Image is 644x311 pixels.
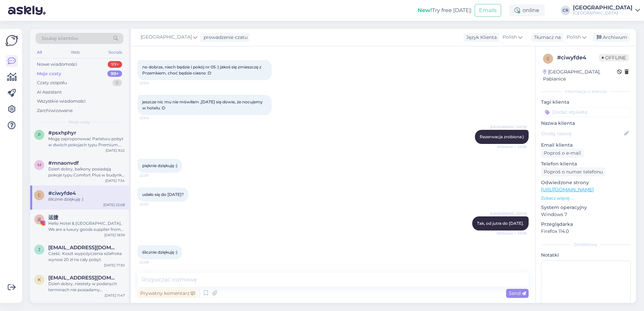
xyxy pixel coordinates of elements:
div: Wszystkie wiadomości [37,98,86,105]
span: p [38,132,41,137]
span: jochen07@t-online.de [48,245,118,251]
span: Szukaj klientów [42,35,78,42]
div: Dzień dobry, niestety w podanych terminach nie posiadamy dostępnych pokoi Standard. Mogę zapropon... [48,281,125,293]
span: 22:04 [140,115,165,120]
span: m [38,162,41,167]
div: [DATE] 22:08 [103,202,125,207]
span: Polish [502,34,517,41]
span: 22:07 [140,173,165,178]
b: New! [418,7,432,13]
span: c [547,56,550,61]
div: Poproś o e-mail [541,149,584,158]
div: 99+ [108,61,122,68]
div: [DATE] 9:22 [106,148,125,153]
div: Dzień dobry, balkony posiadają pokoje typu Comfort Plus w budynku [GEOGRAPHIC_DATA] i pokoje typu... [48,166,125,178]
span: Moje czaty [69,119,90,125]
div: Cześć. Koszt wypożyczenia szlafroka wynosi 20 zł na cały pobyt. [48,251,125,263]
div: 99+ [107,70,122,77]
div: Archiwum [593,33,630,42]
span: j [38,247,40,252]
span: Widziane ✓ 22:06 [497,144,527,149]
div: Poproś o numer telefonu [541,167,605,176]
div: Try free [DATE]: [418,6,472,14]
div: [DATE] 18:39 [104,232,125,238]
div: All [36,48,43,57]
div: Zarchiwizowane [37,107,73,114]
div: online [509,4,545,16]
div: ślicznie dziękuję :) [48,196,125,202]
span: [GEOGRAPHIC_DATA] [490,211,527,216]
div: prowadzenie czatu [201,34,248,41]
span: udało się do [DATE]? [142,192,184,197]
span: Offline [599,54,629,61]
span: Send [509,290,526,296]
span: Rezerwacja zrobiona:) [480,134,524,139]
div: [GEOGRAPHIC_DATA], Pabianice [543,68,617,83]
a: [URL][DOMAIN_NAME] [541,187,594,193]
span: [GEOGRAPHIC_DATA] [490,124,527,129]
div: [GEOGRAPHIC_DATA] [573,5,633,10]
span: [GEOGRAPHIC_DATA] [141,34,192,41]
button: Emails [475,4,501,17]
div: Hello Hotel & [GEOGRAPHIC_DATA], We are a luxury goods supplier from [GEOGRAPHIC_DATA], offering ... [48,220,125,232]
span: 22:07 [140,202,165,207]
div: Socials [107,48,123,57]
p: Nazwa klienta [541,120,631,127]
div: Czaty zespołu [37,80,67,86]
p: Windows 7 [541,211,631,218]
p: Telefon klienta [541,160,631,167]
span: #psxhphyr [48,130,76,136]
p: Odwiedzone strony [541,179,631,186]
div: Prywatny komentarz [138,289,198,298]
a: [GEOGRAPHIC_DATA][GEOGRAPHIC_DATA] [573,5,640,16]
span: no dobrze, niech będzie i pokój nr 05 :) jakoś się zmieszczę z Przemkiem, choć będzie ciasno :D [142,64,262,75]
span: k [38,277,41,282]
span: Widziane ✓ 22:08 [497,231,527,236]
span: 22:08 [140,260,165,265]
div: [GEOGRAPHIC_DATA] [573,10,633,16]
span: pięknie dziękuję :) [142,163,177,168]
div: Informacje o kliencie [541,89,631,95]
p: Zobacz więcej ... [541,195,631,201]
div: # ciwyfde4 [557,54,599,62]
div: Web [69,48,81,57]
div: Język Klienta [464,34,497,41]
div: Tłumacz na [531,34,561,41]
span: 22:04 [140,81,165,86]
span: Tak, od jutra do [DATE]. [477,221,524,226]
span: #ciwyfde4 [48,190,76,196]
p: Notatki [541,252,631,259]
div: Dodatkowy [541,242,631,248]
div: Mogę zaproponować Państwu pobyt w dwóch pokojach typu Premium. Pokój typu Premium dla 2 osób doro... [48,136,125,148]
p: Tagi klienta [541,99,631,106]
div: [DATE] 17:30 [104,263,125,268]
input: Dodaj nazwę [541,130,623,137]
input: Dodać etykietę [541,107,631,117]
div: [DATE] 7:34 [105,178,125,183]
span: #mnaonvdf [48,160,79,166]
p: Firefox 114.0 [541,228,631,235]
span: 运捷 [48,214,58,220]
span: 运 [37,217,41,222]
p: Email klienta [541,142,631,149]
p: System operacyjny [541,204,631,211]
div: 0 [112,80,122,86]
p: Przeglądarka [541,221,631,228]
div: [DATE] 11:47 [105,293,125,298]
span: ślicznie dziękuję :) [142,250,177,255]
div: Moje czaty [37,70,61,77]
div: Nowe wiadomości [37,61,77,68]
img: Askly Logo [5,34,18,47]
span: Polish [567,34,581,41]
span: jeszcze nic mu nie mówiłam ,[DATE] się dowie, że nocujemy w hotelu :D [142,99,264,110]
div: AI Assistant [37,89,62,96]
span: karolina.molicka@gmail.com [48,275,118,281]
span: c [38,193,41,198]
div: CR [561,6,570,15]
